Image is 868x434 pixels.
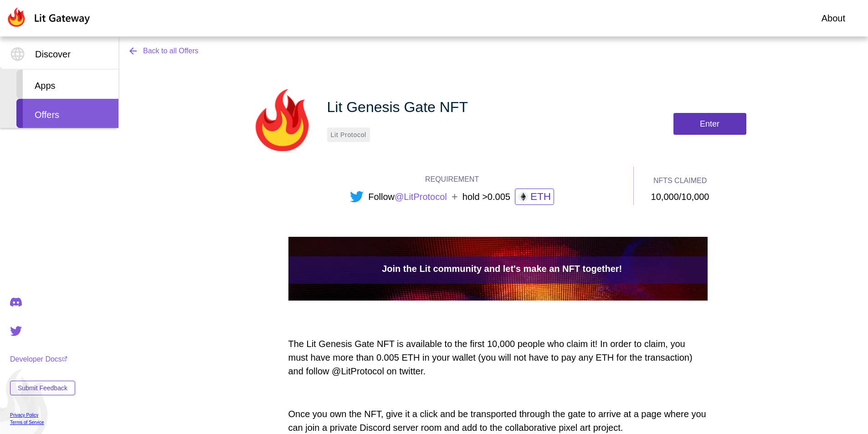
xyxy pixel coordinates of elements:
a: Terms of Service [10,420,75,425]
div: ETH [515,189,554,205]
img: Lit Gateway Logo [6,7,90,27]
div: Follow hold >0.005 [350,189,554,205]
a: Developer Docs [10,355,75,363]
h3: REQUIREMENT [425,174,479,185]
div: Offers [16,99,118,128]
span: + [452,190,458,204]
button: Submit Feedback [10,381,75,395]
span: Discover [35,47,71,61]
a: Privacy Policy [10,413,75,418]
h3: NFTS CLAIMED [653,175,707,186]
div: Apps [16,70,118,99]
h3: Join the Lit community and let's make an NFT together! [293,262,712,276]
a: About [822,11,845,25]
h1: Lit Genesis Gate NFT [327,96,468,118]
p: The Lit Genesis Gate NFT is available to the first 10,000 people who claim it! In order to claim,... [288,337,708,378]
div: Lit Protocol [327,128,370,142]
button: Enter [673,113,746,135]
a: Back to all Offers [128,46,208,56]
a: @LitProtocol [395,190,447,204]
div: 10,000/10,000 [651,190,709,204]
